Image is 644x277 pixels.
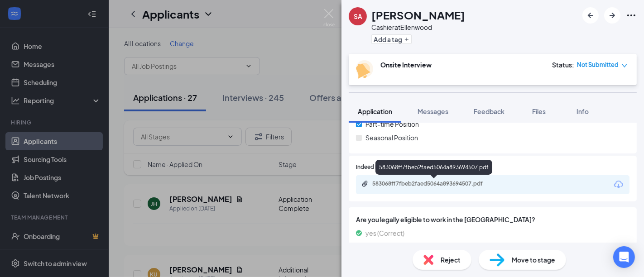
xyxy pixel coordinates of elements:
[380,61,432,69] b: Onsite Interview
[626,10,637,21] svg: Ellipses
[613,179,624,190] svg: Download
[613,246,635,268] div: Open Intercom Messenger
[356,215,630,224] span: Are you legally eligible to work in the [GEOGRAPHIC_DATA]?
[582,7,599,24] button: ArrowLeftNew
[577,60,619,69] span: Not Submitted
[585,10,596,21] svg: ArrowLeftNew
[365,119,419,129] span: Part-time Position
[621,62,628,69] span: down
[371,23,465,32] div: Cashier at Ellenwood
[474,107,505,115] span: Feedback
[361,180,508,189] a: Paperclip583068ff7fbeb2faed5064a893694507.pdf
[371,7,465,23] h1: [PERSON_NAME]
[365,133,418,143] span: Seasonal Position
[532,107,546,115] span: Files
[512,255,555,265] span: Move to stage
[356,163,396,172] span: Indeed Resume
[361,180,369,187] svg: Paperclip
[365,228,404,238] span: yes (Correct)
[418,107,448,115] span: Messages
[371,34,412,44] button: PlusAdd a tag
[604,7,620,24] button: ArrowRight
[365,242,373,252] span: no
[372,180,499,187] div: 583068ff7fbeb2faed5064a893694507.pdf
[404,37,409,42] svg: Plus
[358,107,392,115] span: Application
[354,12,362,21] div: SA
[607,10,618,21] svg: ArrowRight
[577,107,589,115] span: Info
[441,255,461,265] span: Reject
[375,160,492,175] div: 583068ff7fbeb2faed5064a893694507.pdf
[552,60,574,69] div: Status :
